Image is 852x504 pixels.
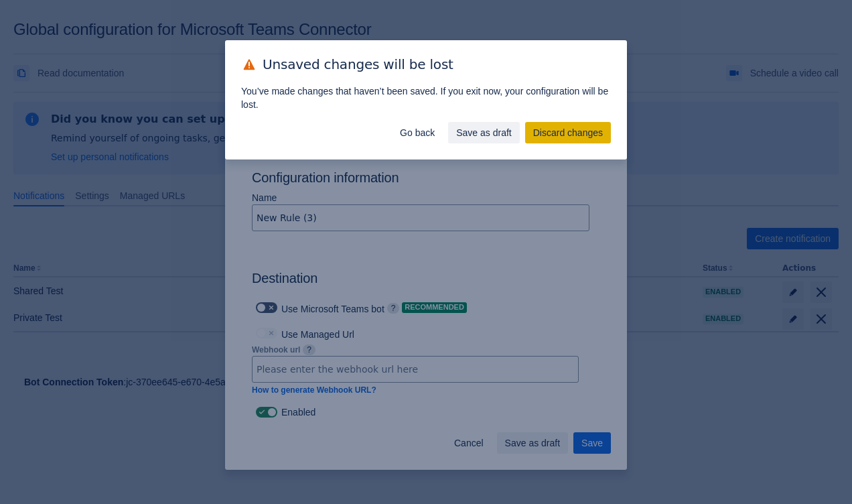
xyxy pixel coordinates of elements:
[392,122,443,143] button: Go back
[525,122,611,143] button: Discard changes
[400,122,435,143] span: Go back
[456,122,512,143] span: Save as draft
[533,122,603,143] span: Discard changes
[448,122,520,143] button: Save as draft
[225,83,627,113] div: You’ve made changes that haven’t been saved. If you exit now, your configuration will be lost.
[241,56,257,72] span: warning
[263,56,453,74] span: Unsaved changes will be lost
